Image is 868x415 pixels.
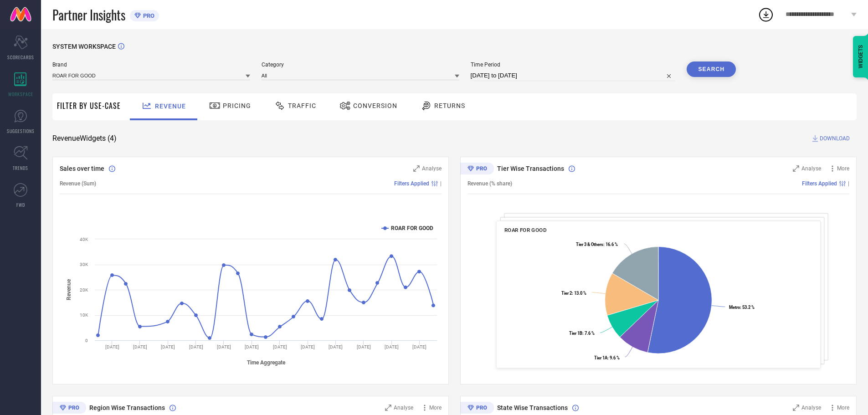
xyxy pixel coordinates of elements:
[385,405,391,411] svg: Zoom
[189,344,203,349] text: [DATE]
[105,344,119,349] text: [DATE]
[60,180,96,187] span: Revenue (Sum)
[394,405,413,411] span: Analyse
[837,405,849,411] span: More
[820,134,850,143] span: DOWNLOAD
[561,291,572,296] tspan: Tier 2
[13,164,28,171] span: TRENDS
[471,61,676,68] span: Time Period
[357,344,371,349] text: [DATE]
[57,100,121,111] span: Filter By Use-Case
[561,291,586,296] text: : 13.0 %
[273,344,287,349] text: [DATE]
[687,61,736,77] button: Search
[288,102,316,109] span: Traffic
[848,180,849,187] span: |
[570,331,595,336] text: : 7.6 %
[85,338,88,343] text: 0
[329,344,343,349] text: [DATE]
[247,359,286,366] tspan: Time Aggregate
[434,102,465,109] span: Returns
[52,61,250,68] span: Brand
[793,165,799,172] svg: Zoom
[570,331,583,336] tspan: Tier 1B
[391,225,433,231] text: ROAR FOR GOOD
[497,165,564,172] span: Tier Wise Transactions
[429,405,442,411] span: More
[385,344,399,349] text: [DATE]
[471,70,676,81] input: Select time period
[262,61,459,68] span: Category
[7,128,35,134] span: SUGGESTIONS
[594,355,620,360] text: : 9.6 %
[16,201,25,208] span: FWD
[7,54,34,61] span: SCORECARDS
[460,163,494,176] div: Premium
[245,344,259,349] text: [DATE]
[729,305,740,310] tspan: Metro
[440,180,442,187] span: |
[80,262,88,267] text: 30K
[793,405,799,411] svg: Zoom
[801,405,821,411] span: Analyse
[467,180,512,187] span: Revenue (% share)
[497,404,568,411] span: State Wise Transactions
[413,165,420,172] svg: Zoom
[8,91,33,97] span: WORKSPACE
[504,227,547,233] span: ROAR FOR GOOD
[412,344,426,349] text: [DATE]
[394,180,429,187] span: Filters Applied
[52,43,116,50] span: SYSTEM WORKSPACE
[60,165,104,172] span: Sales over time
[758,6,774,23] div: Open download list
[66,279,72,300] tspan: Revenue
[353,102,397,109] span: Conversion
[594,355,608,360] tspan: Tier 1A
[155,102,186,110] span: Revenue
[52,5,125,24] span: Partner Insights
[801,165,821,172] span: Analyse
[837,165,849,172] span: More
[422,165,442,172] span: Analyse
[729,305,755,310] text: : 53.2 %
[301,344,315,349] text: [DATE]
[217,344,231,349] text: [DATE]
[576,242,618,247] text: : 16.6 %
[141,12,154,19] span: PRO
[80,287,88,292] text: 20K
[89,404,165,411] span: Region Wise Transactions
[52,134,117,143] span: Revenue Widgets ( 4 )
[80,313,88,318] text: 10K
[133,344,147,349] text: [DATE]
[80,237,88,242] text: 40K
[802,180,837,187] span: Filters Applied
[161,344,175,349] text: [DATE]
[223,102,251,109] span: Pricing
[576,242,603,247] tspan: Tier 3 & Others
